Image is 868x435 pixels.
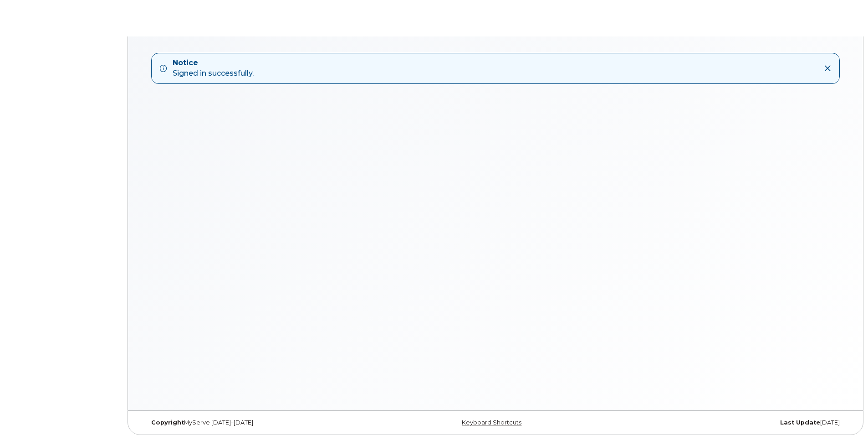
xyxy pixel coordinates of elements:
div: Signed in successfully. [173,58,254,79]
strong: Notice [173,58,254,68]
strong: Last Update [780,419,820,426]
strong: Copyright [151,419,184,426]
div: [DATE] [613,419,847,426]
a: Keyboard Shortcuts [462,419,521,426]
div: MyServe [DATE]–[DATE] [144,419,378,426]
